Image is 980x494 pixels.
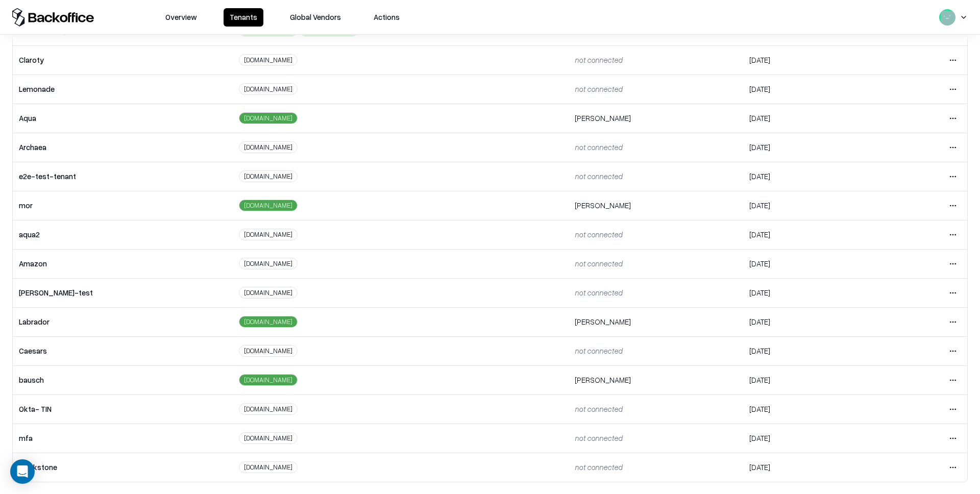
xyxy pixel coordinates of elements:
[239,287,298,299] div: [DOMAIN_NAME]
[239,432,298,444] div: [DOMAIN_NAME]
[13,104,233,133] td: Aqua
[743,104,867,133] td: [DATE]
[13,336,233,365] td: Caesars
[575,346,622,355] span: not connected
[575,288,622,297] span: not connected
[284,8,347,27] button: Global Vendors
[13,162,233,191] td: e2e-test-tenant
[224,8,263,27] button: Tenants
[13,75,233,104] td: Lemonade
[239,345,298,357] div: [DOMAIN_NAME]
[239,54,298,66] div: [DOMAIN_NAME]
[13,424,233,453] td: mfa
[239,112,298,124] div: [DOMAIN_NAME]
[575,26,631,35] span: [PERSON_NAME]
[575,259,622,268] span: not connected
[575,230,622,239] span: not connected
[743,75,867,104] td: [DATE]
[575,462,622,472] span: not connected
[743,45,867,75] td: [DATE]
[367,8,406,27] button: Actions
[743,191,867,220] td: [DATE]
[743,307,867,336] td: [DATE]
[13,249,233,278] td: Amazon
[743,336,867,365] td: [DATE]
[575,201,631,210] span: [PERSON_NAME]
[575,142,622,152] span: not connected
[575,404,622,413] span: not connected
[13,394,233,424] td: Okta- TIN
[239,374,298,386] div: [DOMAIN_NAME]
[575,317,631,326] span: [PERSON_NAME]
[743,162,867,191] td: [DATE]
[13,133,233,162] td: Archaea
[743,133,867,162] td: [DATE]
[239,200,298,211] div: [DOMAIN_NAME]
[239,461,298,473] div: [DOMAIN_NAME]
[239,403,298,415] div: [DOMAIN_NAME]
[575,433,622,442] span: not connected
[743,365,867,394] td: [DATE]
[575,113,631,122] span: [PERSON_NAME]
[13,191,233,220] td: mor
[239,258,298,269] div: [DOMAIN_NAME]
[13,307,233,336] td: Labrador
[13,220,233,249] td: aqua2
[10,459,35,484] div: Open Intercom Messenger
[239,83,298,95] div: [DOMAIN_NAME]
[743,278,867,307] td: [DATE]
[13,453,233,482] td: Blackstone
[239,316,298,328] div: [DOMAIN_NAME]
[575,84,622,93] span: not connected
[743,249,867,278] td: [DATE]
[239,229,298,240] div: [DOMAIN_NAME]
[743,424,867,453] td: [DATE]
[13,45,233,75] td: Claroty
[239,170,298,182] div: [DOMAIN_NAME]
[159,8,203,27] button: Overview
[13,278,233,307] td: [PERSON_NAME]-test
[743,220,867,249] td: [DATE]
[575,171,622,181] span: not connected
[239,141,298,153] div: [DOMAIN_NAME]
[743,394,867,424] td: [DATE]
[13,365,233,394] td: bausch
[575,375,631,384] span: [PERSON_NAME]
[743,453,867,482] td: [DATE]
[575,55,622,64] span: not connected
